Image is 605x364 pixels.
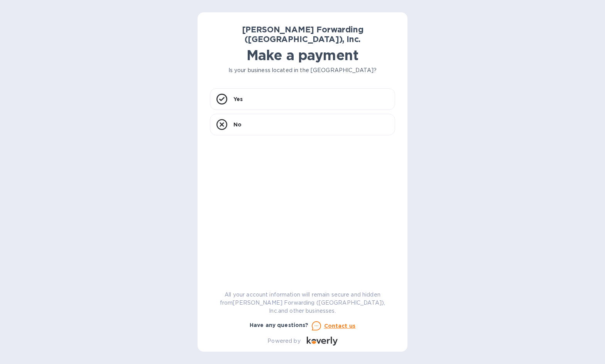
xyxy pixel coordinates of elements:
p: Yes [233,95,243,103]
p: Powered by [267,337,300,345]
h1: Make a payment [210,47,395,63]
p: Is your business located in the [GEOGRAPHIC_DATA]? [210,66,395,74]
p: All your account information will remain secure and hidden from [PERSON_NAME] Forwarding ([GEOGRA... [210,291,395,315]
u: Contact us [324,323,356,329]
p: No [233,121,242,128]
b: Have any questions? [250,322,309,328]
b: [PERSON_NAME] Forwarding ([GEOGRAPHIC_DATA]), Inc. [242,25,363,44]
